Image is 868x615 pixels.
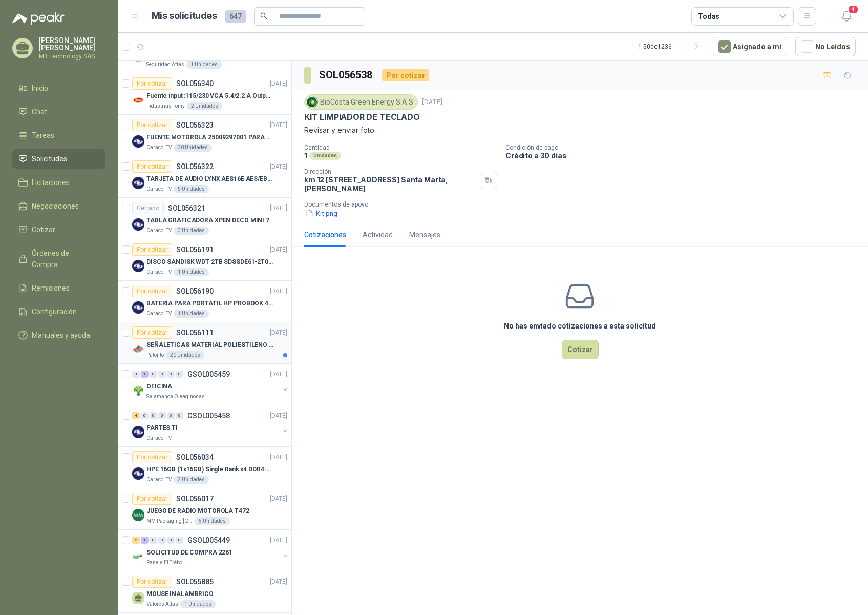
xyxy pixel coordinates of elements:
[146,143,172,152] p: Caracol TV
[187,102,222,110] div: 2 Unidades
[32,106,47,117] span: Chat
[12,149,105,169] a: Solicitudes
[146,340,274,350] p: SEÑALETICAS MATERIAL POLIESTILENO CON VINILO LAMINADO CALIBRE 60
[176,329,214,336] p: SOL056111
[118,488,291,530] a: Por cotizarSOL056017[DATE] Company LogoJUEGO DE RADIO MOTOROLA T472MM Packaging [GEOGRAPHIC_DATA]...
[132,243,172,256] div: Por cotizar
[304,151,307,160] p: 1
[12,302,105,321] a: Configuración
[505,151,864,160] p: Crédito a 30 días
[32,177,70,188] span: Licitaciones
[118,281,291,322] a: Por cotizarSOL056190[DATE] Company LogoBATERÍA PARA PORTÁTIL HP PROBOOK 430 G8Caracol TV1 Unidades
[132,534,289,567] a: 2 1 0 0 0 0 GSOL005449[DATE] Company LogoSOLICITUD DE COMPRA 2261Panela El Trébol
[132,77,172,90] div: Por cotizar
[132,260,144,272] img: Company Logo
[118,239,291,281] a: Por cotizarSOL056191[DATE] Company LogoDISCO SANDISK WDT 2TB SDSSDE61-2T00-G25 BATERÍA PARA PORTÁ...
[186,60,222,69] div: 1 Unidades
[132,343,144,355] img: Company Logo
[176,288,214,295] p: SOL056190
[118,198,291,239] a: CerradoSOL056321[DATE] Company LogoTABLA GRAFICADORA XPEN DECO MINI 7Caracol TV3 Unidades
[146,476,172,484] p: Caracol TV
[146,91,274,101] p: Fuente input :115/230 VCA 5.4/2.2 A Output: 24 VDC 10 A 47-63 Hz
[270,286,287,296] p: [DATE]
[168,204,205,212] p: SOL056321
[12,12,65,25] img: Logo peakr
[12,126,105,145] a: Tareas
[132,301,144,314] img: Company Logo
[176,371,183,378] div: 0
[39,37,105,51] p: [PERSON_NAME] [PERSON_NAME]
[32,282,70,294] span: Remisiones
[304,229,346,240] div: Cotizaciones
[32,153,67,165] span: Solicitudes
[304,168,476,175] p: Dirección
[146,268,172,276] p: Caracol TV
[146,102,185,110] p: Industrias Tomy
[39,53,105,59] p: M3 Technology SAS
[304,208,338,219] button: Kit.png
[270,328,287,338] p: [DATE]
[132,384,144,397] img: Company Logo
[306,96,317,108] img: Company Logo
[146,60,184,69] p: Seguridad Atlas
[152,9,217,24] h1: Mis solicitudes
[176,163,214,170] p: SOL056322
[382,69,429,81] div: Por cotizar
[146,506,249,516] p: JUEGO DE RADIO MOTOROLA T472
[270,79,287,89] p: [DATE]
[270,245,287,255] p: [DATE]
[158,412,166,419] div: 0
[848,5,859,14] span: 4
[32,224,55,235] span: Cotizar
[270,453,287,462] p: [DATE]
[132,451,172,463] div: Por cotizar
[270,120,287,130] p: [DATE]
[270,577,287,587] p: [DATE]
[176,246,214,253] p: SOL056191
[146,465,274,475] p: HPE 16GB (1x16GB) Single Rank x4 DDR4-2400
[174,310,209,318] div: 1 Unidades
[176,495,214,502] p: SOL056017
[270,536,287,545] p: [DATE]
[132,94,144,106] img: Company Logo
[422,97,442,107] p: [DATE]
[270,203,287,213] p: [DATE]
[132,218,144,231] img: Company Logo
[132,426,144,438] img: Company Logo
[132,371,140,378] div: 0
[146,227,172,235] p: Caracol TV
[309,152,341,160] div: Unidades
[795,37,856,56] button: No Leídos
[146,351,164,359] p: Patojito
[713,37,787,56] button: Asignado a mi
[118,115,291,156] a: Por cotizarSOL056323[DATE] Company LogoFUENTE MOTOROLA 25009297001 PARA EP450Caracol TV30 Unidades
[32,130,54,141] span: Tareas
[146,174,274,184] p: TARJETA DE AUDIO LYNX AES16E AES/EBU PCI
[319,67,374,83] h3: SOL056538
[12,196,105,216] a: Negociaciones
[187,537,230,544] p: GSOL005449
[176,537,183,544] div: 0
[132,135,144,148] img: Company Logo
[146,434,172,442] p: Caracol TV
[167,412,175,419] div: 0
[638,38,705,55] div: 1 - 50 de 1236
[12,102,105,121] a: Chat
[32,306,77,317] span: Configuración
[132,368,289,401] a: 0 1 0 0 0 0 GSOL005459[DATE] Company LogoOFICINASalamanca Oleaginosas SAS
[146,216,269,225] p: TABLA GRAFICADORA XPEN DECO MINI 7
[176,578,214,585] p: SOL055885
[141,412,149,419] div: 0
[166,351,204,359] div: 20 Unidades
[260,12,267,19] span: search
[698,11,719,22] div: Todas
[146,257,274,267] p: DISCO SANDISK WDT 2TB SDSSDE61-2T00-G25 BATERÍA PARA PORTÁTIL HP PROBOOK 430 G8
[146,310,172,318] p: Caracol TV
[150,371,157,378] div: 0
[132,177,144,189] img: Company Logo
[146,423,178,433] p: PARTES TI
[174,143,212,152] div: 30 Unidades
[132,493,172,505] div: Por cotizar
[132,326,172,339] div: Por cotizar
[132,576,172,588] div: Por cotizar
